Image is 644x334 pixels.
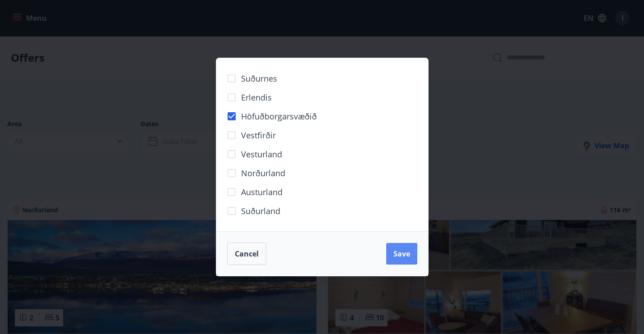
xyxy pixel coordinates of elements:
button: Cancel [227,242,266,265]
span: Suðurnes [241,73,277,84]
span: Austurland [241,186,283,198]
span: Save [393,249,410,259]
span: Suðurland [241,205,280,217]
span: Vestfirðir [241,129,276,141]
span: Cancel [235,249,259,259]
span: Vesturland [241,148,282,160]
button: Save [386,243,417,265]
span: Erlendis [241,92,272,103]
span: Höfuðborgarsvæðið [241,110,317,122]
span: Norðurland [241,167,285,179]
